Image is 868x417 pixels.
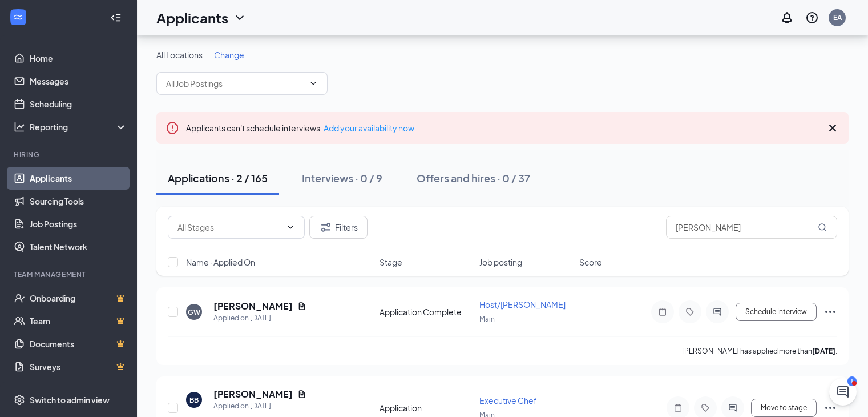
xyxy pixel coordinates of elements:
svg: Note [671,403,685,412]
svg: Document [297,302,306,311]
a: Add your availability now [324,123,414,133]
a: Home [30,47,127,70]
h5: [PERSON_NAME] [213,300,293,312]
div: Team Management [14,270,125,279]
svg: Filter [319,220,333,234]
input: All Stages [177,221,281,234]
h5: [PERSON_NAME] [213,388,293,400]
a: Talent Network [30,235,127,258]
a: Messages [30,70,127,93]
div: EA [833,13,842,22]
span: Main [479,315,495,323]
div: Offers and hires · 0 / 37 [417,171,530,185]
svg: Ellipses [823,401,837,415]
svg: WorkstreamLogo [13,11,24,23]
button: Move to stage [751,399,817,417]
input: All Job Postings [166,77,304,90]
div: Applications · 2 / 165 [168,171,268,185]
svg: Tag [683,307,697,316]
svg: ChevronDown [309,79,318,88]
div: BB [189,395,199,405]
div: Application [380,402,473,414]
svg: Error [165,121,179,135]
span: Stage [380,256,402,268]
svg: Settings [14,394,25,406]
p: [PERSON_NAME] has applied more than . [682,346,837,356]
span: All Locations [156,50,203,60]
div: GW [188,307,200,317]
div: Hiring [14,150,125,159]
a: Sourcing Tools [30,190,127,212]
span: Name · Applied On [186,256,255,268]
a: TeamCrown [30,310,127,332]
span: Host/[PERSON_NAME] [479,299,566,310]
svg: Ellipses [823,305,837,319]
svg: Analysis [14,121,25,133]
svg: Document [297,390,306,399]
svg: Notifications [780,11,794,25]
button: Schedule Interview [736,303,817,321]
svg: ActiveChat [710,307,724,316]
a: Scheduling [30,93,127,115]
div: Applied on [DATE] [213,400,306,412]
a: Applicants [30,167,127,190]
a: OnboardingCrown [30,287,127,310]
a: SurveysCrown [30,355,127,378]
a: DocumentsCrown [30,332,127,355]
svg: Note [656,307,669,316]
div: Interviews · 0 / 9 [302,171,382,185]
div: Reporting [30,121,128,133]
svg: ChevronDown [233,11,247,25]
iframe: Intercom live chat [829,378,857,406]
div: Applied on [DATE] [213,312,306,324]
span: Job posting [479,256,522,268]
svg: Tag [699,403,712,412]
span: Score [579,256,602,268]
div: Application Complete [380,306,473,318]
a: Job Postings [30,212,127,235]
svg: Cross [826,121,839,135]
button: Filter Filters [309,216,368,239]
b: [DATE] [812,347,835,355]
svg: ActiveChat [726,403,740,412]
div: 1 [847,376,857,386]
svg: MagnifyingGlass [818,223,827,232]
svg: Collapse [110,12,122,23]
h1: Applicants [156,8,228,27]
svg: QuestionInfo [805,11,819,25]
input: Search in applications [666,216,837,239]
span: Applicants can't schedule interviews. [186,123,414,133]
div: Switch to admin view [30,394,110,406]
svg: ChevronDown [286,223,295,232]
span: Change [214,50,244,60]
span: Executive Chef [479,395,537,406]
